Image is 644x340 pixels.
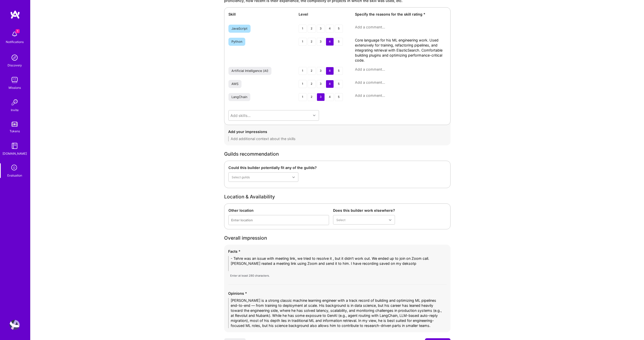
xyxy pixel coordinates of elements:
div: [DOMAIN_NAME] [3,151,27,156]
div: 2 [308,93,316,101]
div: 1 [299,93,307,101]
img: teamwork [10,75,20,85]
img: tokens [12,122,18,126]
div: LangChain [231,95,247,99]
div: Add skills... [230,113,251,118]
img: bell [10,29,20,39]
div: 1 [299,67,307,75]
div: 1 [299,25,307,33]
div: 4 [326,93,334,101]
div: 5 [335,67,343,75]
div: 3 [317,67,325,75]
div: 2 [308,25,316,33]
div: Artificial Intelligence (AI) [231,69,268,73]
div: 5 [335,93,343,101]
div: Discovery [8,63,22,68]
div: Invite [11,107,19,113]
img: logo [10,10,20,19]
div: Enter location [231,217,253,223]
div: Tokens [10,129,20,134]
div: 3 [317,80,325,88]
img: User Avatar [10,320,20,330]
div: Add your impressions [228,129,447,134]
div: Could this builder potentially fit any of the guilds? [228,165,298,170]
textarea: - Tehre was an issue with meeting link, we tried to resolve it , but it didn't work out. We ended... [228,256,447,271]
div: 2 [308,80,316,88]
textarea: [PERSON_NAME] is a strong classic machine learning engineer with a track record of building and o... [228,298,447,328]
div: Level [299,12,349,17]
div: Guilds recommendation [224,151,451,157]
div: 4 [326,38,334,46]
div: Enter at least 280 characters. [228,273,447,278]
div: 4 [326,25,334,33]
div: AWS [231,82,238,86]
div: 2 [308,38,316,46]
div: Other location [228,208,329,213]
div: 3 [317,93,325,101]
div: Notifications [6,39,24,45]
div: Facts * [228,249,447,254]
div: Python [231,40,242,44]
img: guide book [10,141,20,151]
div: 4 [326,80,334,88]
div: Skill [228,12,293,17]
div: 4 [326,67,334,75]
div: 5 [335,38,343,46]
div: 3 [317,25,325,33]
i: icon Chevron [313,114,315,117]
i: icon SelectionTeam [10,163,19,173]
div: Specify the reasons for the skill rating * [355,12,446,17]
div: Evaluation [7,173,22,178]
div: Overall impression [224,235,451,241]
div: 5 [335,25,343,33]
a: User Avatar [8,320,21,330]
div: JavaScript [231,27,248,31]
div: Opinions * [228,291,447,296]
div: 1 [299,80,307,88]
div: 2 [308,67,316,75]
i: icon Chevron [389,219,391,221]
div: Does this builder work elsewhere? [333,208,395,213]
img: discovery [10,53,20,63]
div: 3 [317,38,325,46]
textarea: Core language for his ML engineering work. Used extensively for training, refactoring pipelines, ... [355,38,446,63]
i: icon Chevron [292,176,295,179]
div: Missions [9,85,21,90]
div: Select guilds [232,175,250,180]
div: Select [336,217,345,223]
div: 1 [299,38,307,46]
img: Invite [10,97,20,107]
div: 5 [335,80,343,88]
div: Location & Availability [224,194,451,199]
span: 1 [16,29,20,33]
